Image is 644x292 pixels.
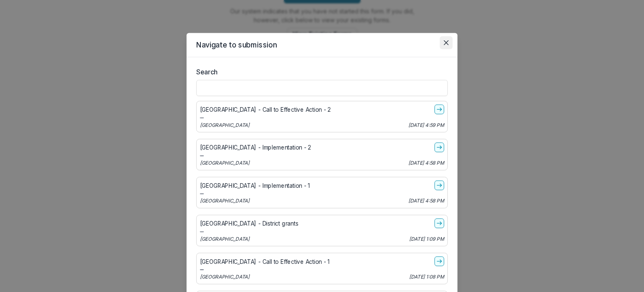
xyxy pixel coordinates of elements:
[409,274,444,281] p: [DATE] 1:08 PM
[408,197,444,205] p: [DATE] 4:58 PM
[200,181,310,189] p: [GEOGRAPHIC_DATA] - Implementation - 1
[196,67,443,76] label: Search
[200,121,249,129] p: [GEOGRAPHIC_DATA]
[200,160,249,167] p: [GEOGRAPHIC_DATA]
[440,36,453,49] button: Close
[200,105,331,113] p: [GEOGRAPHIC_DATA] - Call to Effective Action - 2
[408,160,444,167] p: [DATE] 4:58 PM
[409,235,444,242] p: [DATE] 1:09 PM
[200,235,249,242] p: [GEOGRAPHIC_DATA]
[408,121,444,129] p: [DATE] 4:59 PM
[200,197,249,205] p: [GEOGRAPHIC_DATA]
[200,257,330,266] p: [GEOGRAPHIC_DATA] - Call to Effective Action - 1
[434,256,444,266] a: go-to
[434,142,444,152] a: go-to
[187,33,457,58] header: Navigate to submission
[200,143,311,152] p: [GEOGRAPHIC_DATA] - Implementation - 2
[434,105,444,114] a: go-to
[200,274,249,281] p: [GEOGRAPHIC_DATA]
[434,218,444,228] a: go-to
[200,219,299,227] p: [GEOGRAPHIC_DATA] - District grants
[434,181,444,190] a: go-to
